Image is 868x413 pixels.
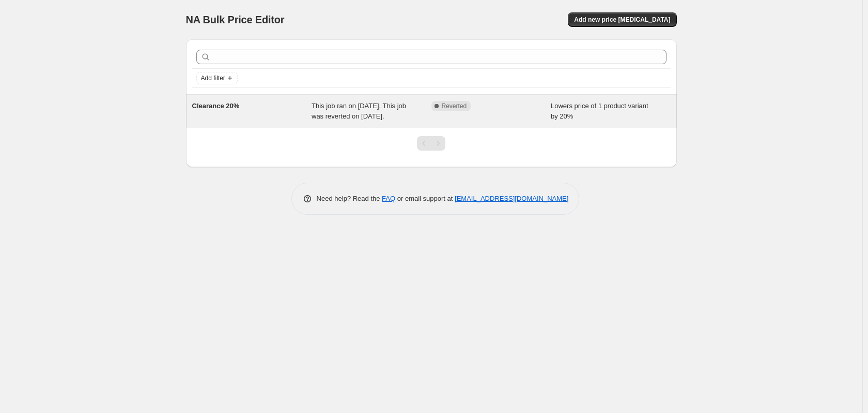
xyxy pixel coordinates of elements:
[186,14,285,25] span: NA Bulk Price Editor
[551,102,648,120] span: Lowers price of 1 product variant by 20%
[395,195,455,202] span: or email support at
[568,12,676,27] button: Add new price [MEDICAL_DATA]
[417,136,445,151] nav: Pagination
[317,195,382,202] span: Need help? Read the
[382,195,395,202] a: FAQ
[196,72,238,84] button: Add filter
[442,102,467,110] span: Reverted
[192,102,240,110] span: Clearance 20%
[201,74,225,82] span: Add filter
[312,102,406,120] span: This job ran on [DATE]. This job was reverted on [DATE].
[574,16,670,24] span: Add new price [MEDICAL_DATA]
[455,195,568,202] a: [EMAIL_ADDRESS][DOMAIN_NAME]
